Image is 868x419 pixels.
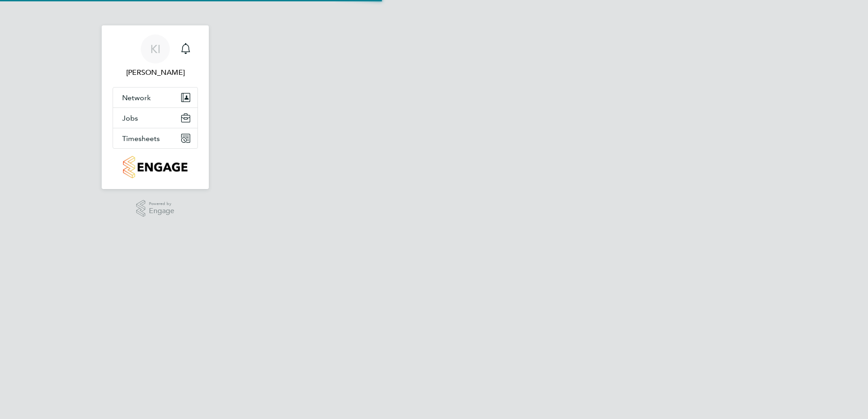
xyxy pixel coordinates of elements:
[102,25,209,189] nav: Main navigation
[122,114,138,122] span: Jobs
[150,43,161,55] span: KI
[123,156,187,178] img: countryside-properties-logo-retina.png
[113,34,198,78] a: KI[PERSON_NAME]
[122,93,151,102] span: Network
[113,108,197,128] button: Jobs
[113,128,197,148] button: Timesheets
[113,156,198,178] a: Go to home page
[149,207,174,215] span: Engage
[113,88,197,107] button: Network
[149,200,174,208] span: Powered by
[113,67,198,78] span: Kieron Ingram
[136,200,175,217] a: Powered byEngage
[122,134,160,143] span: Timesheets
